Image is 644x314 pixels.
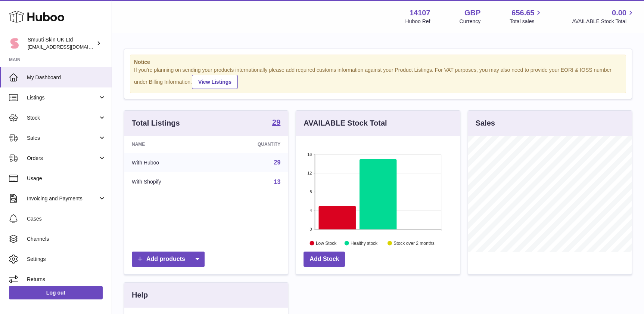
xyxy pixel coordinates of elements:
[351,240,378,246] text: Healthy stock
[272,118,280,127] a: 29
[272,118,280,126] strong: 29
[310,190,312,194] text: 8
[27,276,106,283] span: Returns
[510,18,543,25] span: Total sales
[511,8,534,18] span: 656.65
[27,114,98,121] span: Stock
[27,175,106,182] span: Usage
[316,240,337,246] text: Low Stock
[132,290,148,300] h3: Help
[308,171,312,175] text: 12
[27,94,98,101] span: Listings
[274,159,281,166] a: 29
[612,8,626,18] span: 0.00
[134,67,622,89] div: If you're planning on sending your products internationally please add required customs informati...
[308,152,312,157] text: 16
[28,36,95,50] div: Smuuti Skin UK Ltd
[134,59,622,66] strong: Notice
[192,75,238,89] a: View Listings
[572,18,635,25] span: AVAILABLE Stock Total
[572,8,635,25] a: 0.00 AVAILABLE Stock Total
[510,8,543,25] a: 656.65 Total sales
[27,235,106,243] span: Channels
[310,208,312,213] text: 4
[464,8,480,18] strong: GBP
[410,8,430,18] strong: 14107
[274,179,281,185] a: 13
[132,118,180,128] h3: Total Listings
[212,136,288,153] th: Quantity
[304,118,387,128] h3: AVAILABLE Stock Total
[304,252,345,267] a: Add Stock
[9,286,103,299] a: Log out
[460,18,481,25] div: Currency
[28,44,110,50] span: [EMAIL_ADDRESS][DOMAIN_NAME]
[27,256,106,263] span: Settings
[476,118,495,128] h3: Sales
[27,155,98,162] span: Orders
[394,240,435,246] text: Stock over 2 months
[310,227,312,231] text: 0
[132,252,205,267] a: Add products
[124,172,212,192] td: With Shopify
[27,135,98,142] span: Sales
[9,38,20,49] img: internalAdmin-14107@internal.huboo.com
[405,18,430,25] div: Huboo Ref
[124,153,212,172] td: With Huboo
[27,195,98,202] span: Invoicing and Payments
[124,136,212,153] th: Name
[27,215,106,222] span: Cases
[27,74,106,81] span: My Dashboard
